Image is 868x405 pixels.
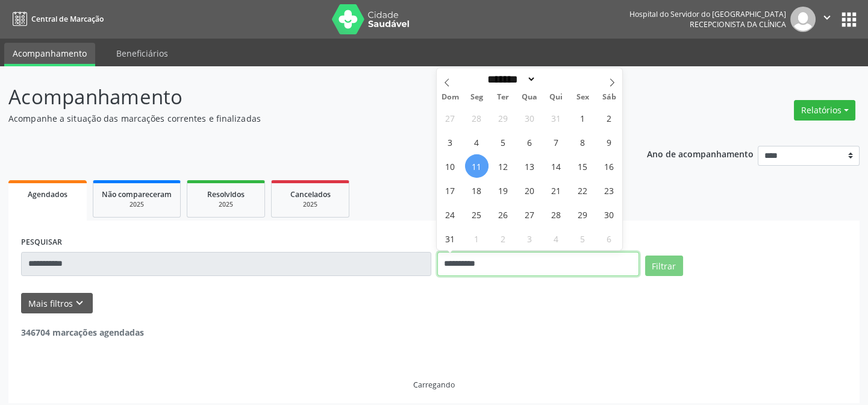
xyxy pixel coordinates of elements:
[571,178,595,202] span: Agosto 22, 2025
[439,130,462,154] span: Agosto 3, 2025
[4,43,95,66] a: Acompanhamento
[518,106,542,130] span: Julho 30, 2025
[465,106,489,130] span: Julho 28, 2025
[21,327,144,338] strong: 346704 marcações agendadas
[465,178,489,202] span: Agosto 18, 2025
[518,202,542,226] span: Agosto 27, 2025
[102,189,172,199] span: Não compareceram
[413,380,455,390] div: Carregando
[690,19,786,30] span: Recepcionista da clínica
[102,200,172,209] div: 2025
[439,227,462,250] span: Agosto 31, 2025
[598,202,621,226] span: Agosto 30, 2025
[571,202,595,226] span: Agosto 29, 2025
[571,227,595,250] span: Setembro 5, 2025
[8,9,104,29] a: Central de Marcação
[629,9,786,19] div: Hospital do Servidor do [GEOGRAPHIC_DATA]
[280,200,340,209] div: 2025
[31,14,104,24] span: Central de Marcação
[492,106,515,130] span: Julho 29, 2025
[545,130,568,154] span: Agosto 7, 2025
[21,293,93,314] button: Mais filtroskeyboard_arrow_down
[439,202,462,226] span: Agosto 24, 2025
[439,106,462,130] span: Julho 27, 2025
[518,154,542,178] span: Agosto 13, 2025
[465,227,489,250] span: Setembro 1, 2025
[492,178,515,202] span: Agosto 19, 2025
[463,93,490,101] span: Seg
[545,202,568,226] span: Agosto 28, 2025
[516,93,543,101] span: Qua
[571,154,595,178] span: Agosto 15, 2025
[207,189,245,199] span: Resolvidos
[518,178,542,202] span: Agosto 20, 2025
[21,233,62,252] label: PESQUISAR
[545,154,568,178] span: Agosto 14, 2025
[545,178,568,202] span: Agosto 21, 2025
[439,178,462,202] span: Agosto 17, 2025
[28,189,67,199] span: Agendados
[545,106,568,130] span: Julho 31, 2025
[290,189,331,199] span: Cancelados
[569,93,596,101] span: Sex
[492,154,515,178] span: Agosto 12, 2025
[196,200,256,209] div: 2025
[465,130,489,154] span: Agosto 4, 2025
[465,202,489,226] span: Agosto 25, 2025
[794,100,855,121] button: Relatórios
[8,82,604,112] p: Acompanhamento
[598,227,621,250] span: Setembro 6, 2025
[545,227,568,250] span: Setembro 4, 2025
[596,93,622,101] span: Sáb
[73,297,86,310] i: keyboard_arrow_down
[492,227,515,250] span: Setembro 2, 2025
[645,256,683,276] button: Filtrar
[838,9,860,30] button: apps
[437,93,463,101] span: Dom
[492,130,515,154] span: Agosto 5, 2025
[518,130,542,154] span: Agosto 6, 2025
[820,11,834,24] i: 
[571,106,595,130] span: Agosto 1, 2025
[598,178,621,202] span: Agosto 23, 2025
[108,43,176,64] a: Beneficiários
[598,130,621,154] span: Agosto 9, 2025
[536,73,576,86] input: Year
[439,154,462,178] span: Agosto 10, 2025
[8,112,604,125] p: Acompanhe a situação das marcações correntes e finalizadas
[647,146,754,161] p: Ano de acompanhamento
[790,7,816,32] img: img
[518,227,542,250] span: Setembro 3, 2025
[484,73,537,86] select: Month
[465,154,489,178] span: Agosto 11, 2025
[816,7,838,32] button: 
[598,154,621,178] span: Agosto 16, 2025
[490,93,516,101] span: Ter
[571,130,595,154] span: Agosto 8, 2025
[492,202,515,226] span: Agosto 26, 2025
[543,93,569,101] span: Qui
[598,106,621,130] span: Agosto 2, 2025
